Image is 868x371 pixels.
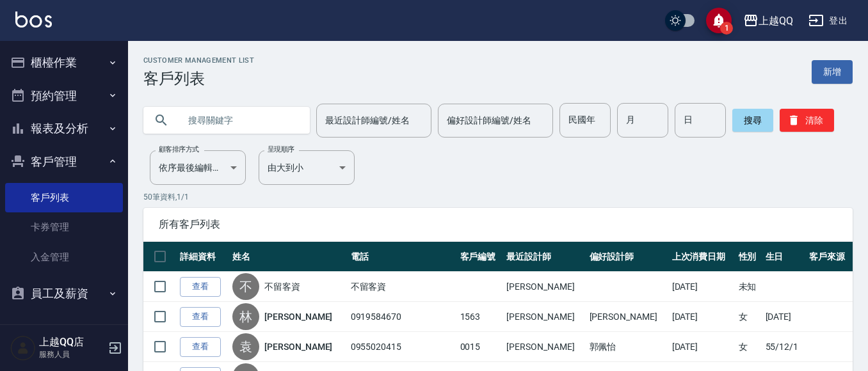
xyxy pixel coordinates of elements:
button: 員工及薪資 [5,277,123,310]
a: 卡券管理 [5,212,123,242]
button: 櫃檯作業 [5,46,123,79]
td: 0919584670 [348,302,457,332]
span: 1 [720,22,733,35]
th: 客戶編號 [457,242,504,272]
td: 0015 [457,332,504,362]
a: 查看 [180,307,221,327]
th: 最近設計師 [503,242,586,272]
h2: Customer Management List [143,56,254,65]
a: 入金管理 [5,242,123,272]
button: 上越QQ [738,8,798,34]
a: 新增 [812,60,853,84]
th: 客戶來源 [806,242,853,272]
td: 0955020415 [348,332,457,362]
div: 由大到小 [259,150,355,185]
td: 郭佩怡 [586,332,669,362]
div: 依序最後編輯時間 [150,150,246,185]
button: 報表及分析 [5,112,123,145]
a: 客戶列表 [5,183,123,212]
img: Logo [15,12,52,28]
td: [DATE] [762,302,806,332]
a: 查看 [180,277,221,297]
button: 搜尋 [732,109,773,132]
th: 生日 [762,242,806,272]
button: 清除 [780,109,834,132]
th: 詳細資料 [177,242,229,272]
label: 顧客排序方式 [159,145,199,154]
p: 50 筆資料, 1 / 1 [143,191,853,203]
td: 未知 [735,272,762,302]
td: [PERSON_NAME] [503,332,586,362]
h5: 上越QQ店 [39,336,104,349]
td: 女 [735,332,762,362]
td: 女 [735,302,762,332]
th: 性別 [735,242,762,272]
a: 查看 [180,337,221,357]
label: 呈現順序 [268,145,294,154]
div: 不 [232,273,259,300]
div: 上越QQ [759,13,793,29]
td: 不留客資 [348,272,457,302]
th: 偏好設計師 [586,242,669,272]
h3: 客戶列表 [143,70,254,88]
button: 預約管理 [5,79,123,113]
td: 1563 [457,302,504,332]
td: [DATE] [669,272,735,302]
a: [PERSON_NAME] [264,310,332,323]
td: [PERSON_NAME] [503,302,586,332]
div: 袁 [232,333,259,360]
img: Person [10,335,36,361]
td: [DATE] [669,332,735,362]
span: 所有客戶列表 [159,218,837,231]
td: [PERSON_NAME] [586,302,669,332]
td: 55/12/1 [762,332,806,362]
button: 登出 [803,9,853,33]
input: 搜尋關鍵字 [179,103,300,138]
th: 姓名 [229,242,348,272]
p: 服務人員 [39,349,104,360]
a: [PERSON_NAME] [264,340,332,353]
th: 上次消費日期 [669,242,735,272]
a: 不留客資 [264,280,300,293]
button: 客戶管理 [5,145,123,178]
td: [DATE] [669,302,735,332]
button: save [706,8,732,33]
td: [PERSON_NAME] [503,272,586,302]
th: 電話 [348,242,457,272]
div: 林 [232,303,259,330]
